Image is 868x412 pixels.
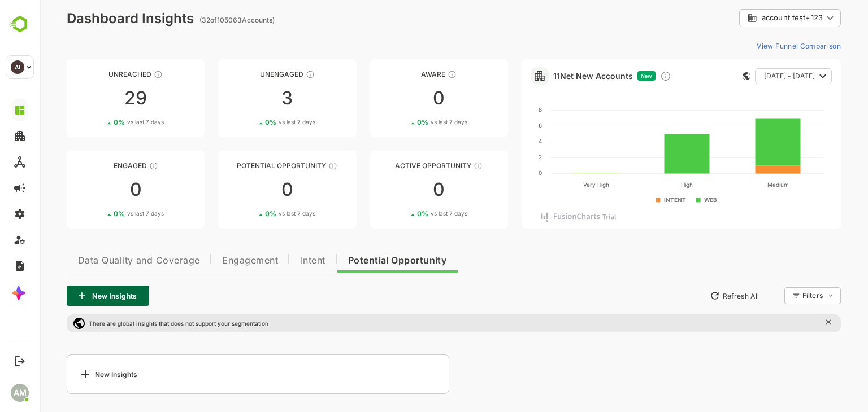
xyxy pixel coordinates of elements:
a: 11Net New Accounts [514,71,593,81]
p: There are global insights that does not support your segmentation [49,320,229,327]
div: These accounts have open opportunities which might be at any of the Sales Stages [434,161,443,170]
text: High [641,181,653,189]
a: EngagedThese accounts are warm, further nurturing would qualify them to MQAs00%vs last 7 days [27,151,165,229]
img: BambooboxLogoMark.f1c84d78b4c51b1a7b5f700c9845e183.svg [6,14,34,35]
text: Very High [543,181,569,189]
div: Discover new ICP-fit accounts showing engagement — via intent surges, anonymous website visits, L... [620,71,632,82]
div: Engaged [27,161,165,170]
span: vs last 7 days [391,209,428,218]
button: Refresh All [665,287,724,305]
div: Dashboard Insights [27,10,154,27]
span: account test+123 [722,14,783,22]
div: Unengaged [179,70,316,78]
div: 0 % [225,118,276,126]
span: New [601,73,613,79]
div: This card does not support filter and segments [703,72,711,80]
div: 0 % [377,118,428,126]
div: 29 [27,89,165,107]
a: Potential OpportunityThese accounts are MQAs and can be passed on to Inside Sales00%vs last 7 days [179,151,316,229]
button: Logout [12,353,27,369]
div: Filters [763,291,783,300]
button: New Insights [27,286,110,306]
text: 4 [499,138,502,144]
span: Data Quality and Coverage [38,256,160,265]
div: These accounts are MQAs and can be passed on to Inside Sales [289,161,298,170]
div: 0 % [377,209,428,218]
div: 0 [27,181,165,199]
a: AwareThese accounts have just entered the buying cycle and need further nurturing00%vs last 7 days [331,59,468,137]
a: New Insights [27,354,410,394]
span: vs last 7 days [239,118,276,126]
div: 0 [331,89,468,107]
div: New Insights [39,367,98,381]
div: Filters [762,286,801,306]
div: Aware [331,70,468,78]
div: 0 [331,181,468,199]
div: These accounts have not been engaged with for a defined time period [114,70,123,79]
div: These accounts have just entered the buying cycle and need further nurturing [408,70,417,79]
span: vs last 7 days [88,209,124,218]
button: View Funnel Comparison [713,37,801,55]
div: Unreached [27,70,165,78]
span: vs last 7 days [391,118,428,126]
div: account test+123 [708,13,783,23]
div: Active Opportunity [331,161,468,170]
text: 0 [499,169,502,176]
span: [DATE] - [DATE] [724,69,775,84]
a: Active OpportunityThese accounts have open opportunities which might be at any of the Sales Stage... [331,151,468,229]
text: 6 [499,122,502,129]
div: These accounts have not shown enough engagement and need nurturing [266,70,275,79]
div: AI [11,60,24,74]
div: Potential Opportunity [179,161,316,170]
span: Intent [261,256,286,265]
text: 2 [499,154,502,160]
button: [DATE] - [DATE] [715,68,792,84]
div: AM [11,384,29,402]
span: vs last 7 days [88,118,124,126]
ag: ( 32 of 105063 Accounts) [160,16,235,24]
a: UnreachedThese accounts have not been engaged with for a defined time period290%vs last 7 days [27,59,165,137]
div: These accounts are warm, further nurturing would qualify them to MQAs [110,161,119,170]
span: Potential Opportunity [309,256,407,265]
div: 0 [179,181,316,199]
text: 8 [499,106,502,113]
div: 0 % [225,209,276,218]
div: 0 % [74,209,124,218]
div: 3 [179,89,316,107]
div: account test+123 [700,7,801,29]
text: Medium [727,181,749,188]
a: UnengagedThese accounts have not shown enough engagement and need nurturing30%vs last 7 days [179,59,316,137]
span: Engagement [183,256,238,265]
div: 0 % [74,118,124,126]
span: vs last 7 days [239,209,276,218]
